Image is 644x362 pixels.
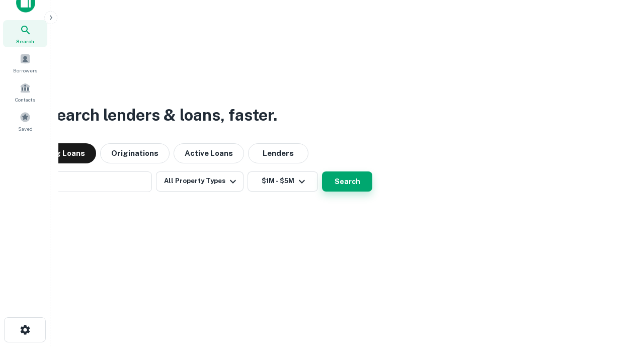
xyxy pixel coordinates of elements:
[46,103,277,127] h3: Search lenders & loans, faster.
[3,108,47,135] a: Saved
[3,78,47,106] a: Contacts
[174,143,244,163] button: Active Loans
[248,143,308,163] button: Lenders
[3,49,47,76] a: Borrowers
[100,143,170,163] button: Originations
[3,20,47,47] a: Search
[156,171,244,192] button: All Property Types
[16,37,34,45] span: Search
[15,96,35,104] span: Contacts
[322,171,372,192] button: Search
[18,125,33,133] span: Saved
[248,171,318,192] button: $1M - $5M
[594,282,644,330] iframe: Chat Widget
[13,66,37,74] span: Borrowers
